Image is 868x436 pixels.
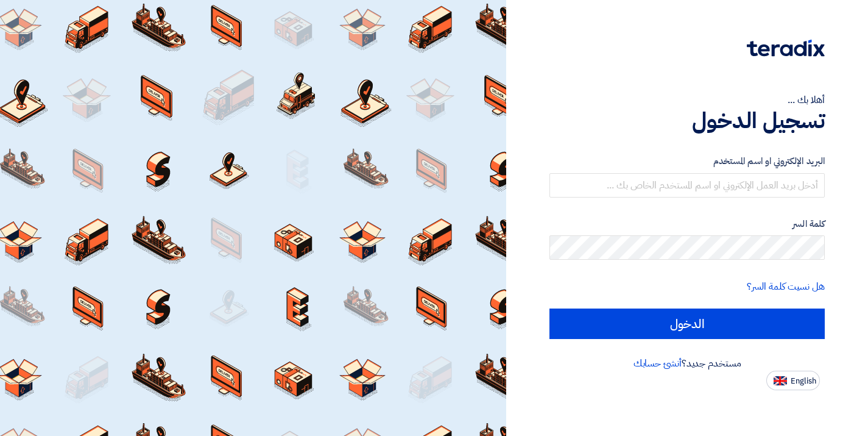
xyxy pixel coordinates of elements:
[549,173,825,198] input: أدخل بريد العمل الإلكتروني او اسم المستخدم الخاص بك ...
[549,217,825,231] label: كلمة السر
[747,279,825,294] a: هل نسيت كلمة السر؟
[549,93,825,107] div: أهلا بك ...
[747,40,825,57] img: Teradix logo
[549,309,825,339] input: الدخول
[774,376,787,385] img: en-US.png
[791,377,816,385] span: English
[549,107,825,134] h1: تسجيل الدخول
[549,356,825,371] div: مستخدم جديد؟
[549,154,825,168] label: البريد الإلكتروني او اسم المستخدم
[633,356,682,371] a: أنشئ حسابك
[766,371,820,390] button: English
